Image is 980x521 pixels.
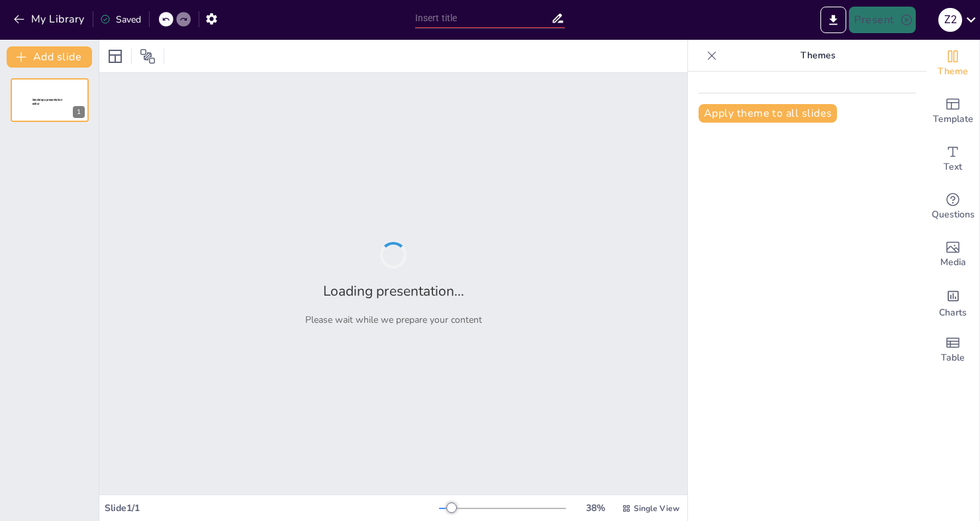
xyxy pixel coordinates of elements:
div: Saved [100,13,141,26]
span: Sendsteps presentation editor [32,98,62,105]
span: Position [140,48,156,64]
span: Text [944,160,962,174]
div: Slide 1 / 1 [105,502,439,514]
div: Add ready made slides [926,87,979,135]
div: 38 % [579,502,611,514]
p: Please wait while we prepare your content [305,314,482,326]
button: My Library [10,9,90,30]
div: 1 [11,78,89,122]
h2: Loading presentation... [323,282,464,300]
button: Export to PowerPoint [820,7,846,33]
div: Get real-time input from your audience [926,183,979,231]
div: 1 [73,106,85,118]
button: Add slide [7,46,92,68]
span: Theme [938,64,968,79]
div: Add text boxes [926,135,979,183]
span: Media [940,255,966,270]
span: Charts [939,306,967,320]
div: Layout [105,46,126,67]
div: Change the overall theme [926,40,979,87]
p: Themes [722,40,913,72]
div: Add charts and graphs [926,278,979,326]
button: Z 2 [938,7,962,33]
div: Add a table [926,326,979,374]
div: Add images, graphics, shapes or video [926,231,979,278]
button: Present [849,7,915,33]
span: Single View [634,503,679,514]
input: Insert title [415,9,552,28]
div: Z 2 [938,8,962,32]
button: Apply theme to all slides [699,104,837,123]
span: Table [941,351,965,365]
span: Template [933,112,973,127]
span: Questions [932,207,975,222]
